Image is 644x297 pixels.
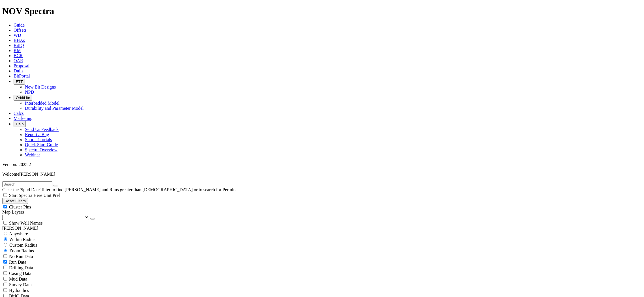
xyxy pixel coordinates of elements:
[14,33,21,38] a: WD
[16,96,30,100] span: OrbitLite
[14,28,27,33] a: Offsets
[9,243,37,247] span: Custom Radius
[25,85,56,89] a: New Bit Designs
[2,187,238,192] span: Clear the 'Spud Date' filter to find [PERSON_NAME] and Runs greater than [DEMOGRAPHIC_DATA] or to...
[14,43,24,48] a: BitIQ
[9,205,31,209] span: Cluster Pins
[25,90,34,94] a: NPD
[9,265,33,270] span: Drilling Data
[2,226,642,231] div: [PERSON_NAME]
[2,287,642,293] filter-controls-checkbox: Hydraulics Analysis
[2,181,52,187] input: Search
[19,172,55,177] span: [PERSON_NAME]
[14,121,26,127] button: Help
[3,193,7,197] input: Start Spectra Here
[25,101,59,106] a: Interbedded Model
[9,237,35,242] span: Within Radius
[14,95,32,101] button: OrbitLite
[2,6,642,16] h1: NOV Spectra
[25,132,49,137] a: Report a Bug
[25,137,52,142] a: Short Tutorials
[14,116,33,121] a: Marketing
[16,79,23,84] span: FTT
[25,127,59,132] a: Send Us Feedback
[2,172,642,177] p: Welcome
[25,152,40,157] a: Webinar
[9,271,31,276] span: Casing Data
[9,288,29,293] span: Hydraulics
[9,231,28,236] span: Anywhere
[25,147,57,152] a: Spectra Overview
[2,162,642,167] div: Version: 2025.2
[25,106,84,111] a: Durability and Parameter Model
[43,193,60,198] span: Unit Pref
[9,254,33,259] span: No Run Data
[14,111,24,116] a: Calcs
[14,38,25,43] a: BHAs
[14,79,25,85] button: FTT
[14,63,29,68] a: Proposal
[9,277,27,281] span: Mud Data
[25,142,58,147] a: Quick Start Guide
[9,282,32,287] span: Survey Data
[2,198,28,204] button: Reset Filters
[16,122,23,126] span: Help
[9,248,34,253] span: Zoom Radius
[9,193,42,198] span: Start Spectra Here
[9,221,42,225] span: Show Well Names
[14,48,21,53] a: KM
[14,23,25,27] a: Guide
[14,58,23,63] a: OAR
[14,53,23,58] a: BCR
[2,210,24,214] span: Map Layers
[9,260,26,264] span: Run Data
[14,68,23,73] a: Dulls
[14,74,30,78] a: BitPortal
